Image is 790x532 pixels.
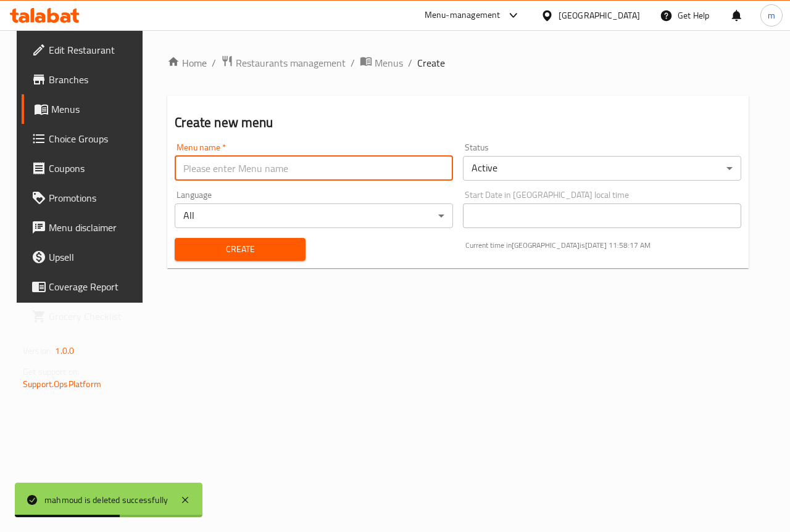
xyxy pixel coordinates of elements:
nav: breadcrumb [167,55,749,71]
span: Choice Groups [49,131,139,146]
a: Menus [360,55,403,71]
a: Grocery Checklist [22,301,149,331]
span: Coverage Report [49,279,139,294]
a: Edit Restaurant [22,35,149,65]
p: Current time in [GEOGRAPHIC_DATA] is [DATE] 11:58:17 AM [465,240,741,251]
a: Restaurants management [221,55,346,71]
button: Create [175,238,305,261]
input: Please enter Menu name [175,156,453,181]
span: m [768,9,775,22]
a: Upsell [22,242,149,272]
span: Restaurants management [236,55,346,70]
span: Version: [23,343,53,359]
a: Coverage Report [22,272,149,301]
li: / [408,55,412,70]
a: Support.OpsPlatform [23,376,101,392]
span: Grocery Checklist [49,309,139,324]
span: Edit Restaurant [49,43,139,57]
span: Menus [375,55,403,70]
div: All [175,203,453,228]
div: Active [463,156,741,181]
a: Choice Groups [22,124,149,153]
li: / [212,55,216,70]
li: / [351,55,355,70]
span: Promotions [49,190,139,205]
span: Create [417,55,445,70]
a: Promotions [22,183,149,213]
span: Menus [51,102,139,117]
div: mahmoud is deleted successfully [44,493,168,507]
span: Coupons [49,161,139,176]
a: Menus [22,94,149,124]
a: Menu disclaimer [22,213,149,242]
span: 1.0.0 [55,343,74,359]
span: Create [185,242,295,257]
span: Get support on: [23,364,80,380]
h2: Create new menu [175,113,741,132]
a: Coupons [22,153,149,183]
a: Home [167,55,207,70]
span: Branches [49,72,139,87]
div: Menu-management [425,8,501,23]
div: [GEOGRAPHIC_DATA] [559,9,640,22]
span: Menu disclaimer [49,220,139,235]
a: Branches [22,65,149,94]
span: Upsell [49,250,139,264]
